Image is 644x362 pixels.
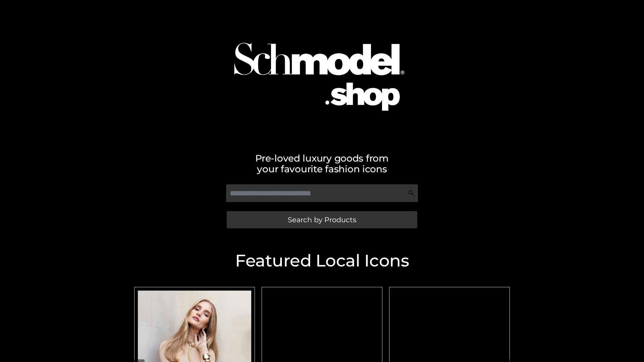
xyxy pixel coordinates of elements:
span: Search by Products [288,216,356,223]
h2: Pre-loved luxury goods from your favourite fashion icons [131,153,513,174]
a: Search by Products [227,211,417,228]
h2: Featured Local Icons​ [131,252,513,269]
img: Search Icon [408,190,415,196]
